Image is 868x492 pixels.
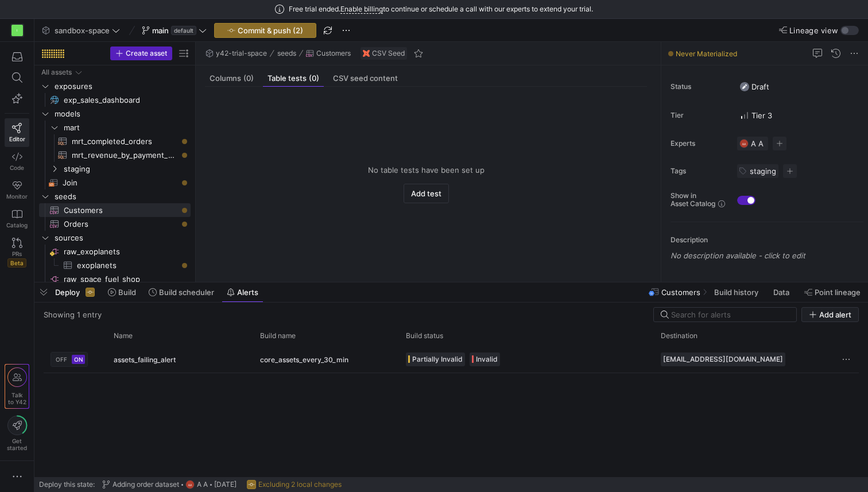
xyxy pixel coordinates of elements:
span: models [55,107,189,121]
img: undefined [363,50,370,57]
span: Orders​​​​​​ [64,218,177,231]
div: Press SPACE to select this row. [39,79,191,93]
button: Tier 3 - RegularTier 3 [737,108,775,123]
div: Press SPACE to select this row. [39,231,191,245]
span: Invalid [476,355,498,364]
span: Experts [671,140,728,148]
button: Adding order datasetAAA A[DATE] [99,477,239,492]
span: (0) [309,75,319,82]
span: Partially Invalid [412,355,463,364]
button: Build history [709,282,766,302]
span: raw_space_fuel_shop​​​​​​​​ [64,273,189,286]
span: core_assets_every_30_min [260,346,348,373]
div: Press SPACE to select this row. [39,189,191,203]
button: seeds [274,47,299,60]
span: sandbox-space [55,26,110,35]
div: AA [739,139,749,148]
a: raw_exoplanets​​​​​​​​ [39,245,191,258]
button: Add test [404,184,449,203]
span: Tags [671,167,728,175]
span: Destination [661,332,697,340]
div: Press SPACE to select this row. [39,258,191,272]
button: DraftDraft [737,79,772,94]
a: I [5,21,29,40]
span: Monitor [6,193,28,200]
a: PRsBeta [5,233,29,272]
div: Press SPACE to select this row. [39,148,191,162]
span: Data [773,288,789,297]
span: Alerts [237,288,258,297]
button: maindefault [139,23,210,38]
span: Point lineage [815,288,861,297]
button: Alerts [222,282,263,302]
span: Customers​​​​​​ [64,204,177,217]
a: Join​​​​​​​​​​ [39,176,191,189]
span: Adding order dataset [113,481,179,489]
span: Add alert [819,310,851,319]
span: Columns [210,75,254,82]
div: Press SPACE to select this row. [39,203,191,217]
span: [EMAIL_ADDRESS][DOMAIN_NAME] [663,355,783,364]
p: No description available - click to edit [671,251,863,260]
span: Lineage view [789,26,838,35]
div: Press SPACE to select this row. [39,121,191,134]
div: Press SPACE to select this row. [39,162,191,176]
span: Tier [671,111,728,119]
a: mrt_revenue_by_payment_method​​​​​​​​​​ [39,148,191,162]
span: sources [55,231,189,245]
button: Getstarted [5,411,29,456]
span: Talk to Y42 [8,392,26,405]
span: Tier 3 [740,111,772,120]
span: Deploy [55,288,80,297]
span: Customers [316,49,351,57]
button: Point lineage [799,282,866,302]
button: Data [768,282,797,302]
span: Beta [7,258,26,268]
button: Build scheduler [144,282,219,302]
span: exoplanets​​​​​​​​​ [77,259,177,272]
div: All assets [41,68,72,76]
a: Catalog [5,204,29,233]
div: Press SPACE to select this row. [39,134,191,148]
span: seeds [277,49,296,57]
div: Press SPACE to select this row. [39,107,191,121]
span: Code [10,164,24,171]
span: A A [751,139,764,148]
a: Enable billing [340,5,383,14]
span: (0) [243,75,254,82]
span: [DATE] [214,481,237,489]
span: exp_sales_dashboard​​​​​ [64,94,177,107]
span: Get started [7,437,27,451]
span: PRs [12,250,22,257]
span: Status [671,83,728,91]
span: Build status [406,332,443,340]
span: staging [64,162,189,176]
span: A A [197,481,208,489]
div: Press SPACE to select this row. [39,217,191,231]
button: sandbox-space [39,23,123,38]
span: Join​​​​​​​​​​ [63,176,177,189]
button: Build [103,282,141,302]
a: Orders​​​​​​ [39,217,191,231]
span: Build scheduler [159,288,214,297]
a: Code [5,147,29,176]
a: exp_sales_dashboard​​​​​ [39,93,191,107]
span: ON [74,356,83,363]
a: Talkto Y42 [5,365,29,408]
span: Draft [740,82,769,91]
button: Create asset [110,47,172,60]
a: Editor [5,118,29,147]
input: Search for alerts [671,310,789,319]
a: Customers​​​​​​ [39,203,191,217]
span: Commit & push (2) [238,26,303,35]
div: Showing 1 entry [44,310,102,319]
span: main [152,26,169,35]
span: Name [114,332,133,340]
span: Create asset [126,49,167,57]
span: Customers [661,288,700,297]
span: Show in Asset Catalog [671,192,715,208]
span: mart [64,121,189,134]
button: Add alert [801,307,859,322]
span: seeds [55,190,189,203]
p: Description [671,236,863,244]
